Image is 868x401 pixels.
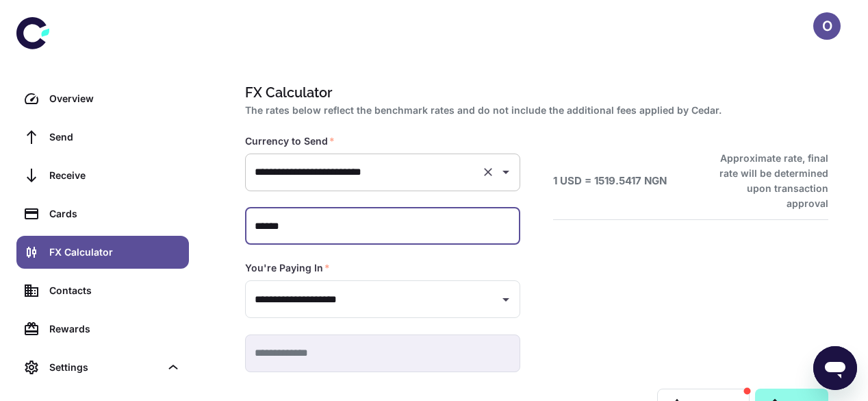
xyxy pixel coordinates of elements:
label: Currency to Send [245,134,335,148]
button: Open [496,162,515,182]
div: Send [49,130,181,145]
a: Contacts [16,274,189,307]
button: Open [496,290,515,309]
a: Cards [16,197,189,230]
a: Send [16,121,189,154]
label: You're Paying In [245,261,330,275]
h6: 1 USD = 1519.5417 NGN [553,173,667,189]
div: Overview [49,91,181,106]
iframe: Button to launch messaging window [813,346,857,390]
div: Settings [16,351,189,384]
div: Contacts [49,283,181,298]
div: Rewards [49,321,181,337]
div: Settings [49,360,160,375]
div: FX Calculator [49,245,181,260]
a: Receive [16,159,189,192]
a: FX Calculator [16,236,189,269]
div: Cards [49,206,181,221]
h1: FX Calculator [245,82,823,103]
h6: Approximate rate, final rate will be determined upon transaction approval [704,151,828,211]
button: O [813,12,841,40]
a: Rewards [16,313,189,345]
button: Clear [478,162,498,182]
a: Overview [16,82,189,115]
div: Receive [49,168,181,183]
